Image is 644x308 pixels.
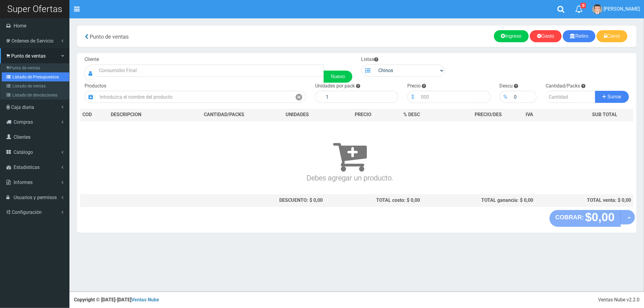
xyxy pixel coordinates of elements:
[323,91,398,103] input: 1
[14,119,33,125] span: Compras
[597,30,627,42] a: Cierre
[2,63,69,72] a: Punto de ventas
[355,111,371,118] span: PRECIO
[181,197,323,204] div: DESCUENTO: $ 0,00
[549,210,621,227] button: COBRAR: $0,00
[7,4,62,14] span: Super Ofertas
[2,81,69,90] a: Listado de ventas
[598,297,639,303] div: Ventas Nube v2.2.0
[85,83,106,90] label: Productos
[425,197,533,204] div: TOTAL ganancia: $ 0,00
[585,211,615,224] strong: $0,00
[494,30,529,42] a: Ingreso
[403,112,420,117] span: % DESC
[14,23,26,29] span: Home
[14,164,40,170] span: Estadisticas
[361,56,379,63] label: Listas
[556,214,584,221] strong: COBRAR:
[563,30,596,42] a: Retiro
[604,6,640,12] span: [PERSON_NAME]
[592,111,617,118] span: SUB TOTAL
[85,56,99,63] label: Cliente
[592,4,602,14] img: User Image
[526,112,533,117] span: IVA
[595,91,629,103] button: Sumar
[11,38,53,44] span: Ordenes de Servicio
[530,30,562,42] a: Gasto
[14,179,33,185] span: Informes
[14,149,33,155] span: Catálogo
[581,3,586,8] span: 0
[475,112,502,117] span: PRECIO/DES
[546,83,580,90] label: Cantidad/Packs
[82,130,617,182] h3: Debes agregar un producto.
[328,197,420,204] div: TOTAL costo: $ 0,00
[96,65,324,77] input: Consumidor Final
[2,90,69,100] a: Listado de devoluciones
[12,209,42,215] span: Configuración
[511,91,537,103] input: 000
[269,109,325,121] th: UNIDADES
[97,91,292,103] input: Introduzca el nombre del producto
[108,109,179,121] th: DES
[120,112,141,117] span: CRIPCION
[11,104,34,110] span: Caja diaria
[80,109,108,121] th: COD
[407,91,418,103] div: $
[407,83,421,90] label: Precio
[14,195,57,200] span: Usuarios y permisos
[179,109,269,121] th: CANTIDAD/PACKS
[131,297,159,303] a: Ventas Nube
[315,83,355,90] label: Unidades por pack
[538,197,631,204] div: TOTAL venta: $ 0,00
[11,53,46,59] span: Punto de ventas
[418,91,490,103] input: 000
[74,297,159,303] strong: Copyright © [DATE]-[DATE]
[607,94,622,99] span: Sumar
[500,83,513,90] label: Descu
[500,91,511,103] div: %
[2,72,69,81] a: Listado de Presupuestos
[14,134,30,140] span: Clientes
[324,71,352,83] a: Nuevo
[546,91,595,103] input: Cantidad
[90,33,129,40] span: Punto de ventas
